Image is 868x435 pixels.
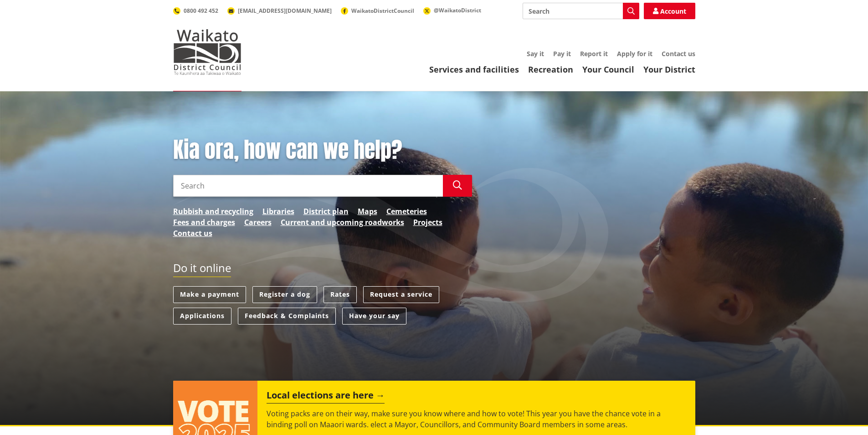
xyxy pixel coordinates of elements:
[173,217,235,228] a: Fees and charges
[173,308,231,325] a: Applications
[644,3,695,19] a: Account
[173,228,212,239] a: Contact us
[324,286,357,303] a: Rates
[238,7,332,15] span: [EMAIL_ADDRESS][DOMAIN_NAME]
[386,206,427,217] a: Cemeteries
[523,3,639,19] input: Search input
[342,308,406,325] a: Have your say
[173,286,246,303] a: Make a payment
[527,49,544,58] a: Say it
[429,64,519,75] a: Services and facilities
[262,206,294,217] a: Libraries
[413,217,442,228] a: Projects
[252,286,317,303] a: Register a dog
[358,206,377,217] a: Maps
[528,64,573,75] a: Recreation
[553,49,571,58] a: Pay it
[281,217,404,228] a: Current and upcoming roadworks
[173,206,253,217] a: Rubbish and recycling
[617,49,652,58] a: Apply for it
[173,29,241,75] img: Waikato District Council - Te Kaunihera aa Takiwaa o Waikato
[173,262,231,278] h2: Do it online
[643,64,695,75] a: Your District
[267,408,686,430] p: Voting packs are on their way, make sure you know where and how to vote! This year you have the c...
[423,6,481,14] a: @WaikatoDistrict
[351,7,414,15] span: WaikatoDistrictCouncil
[341,7,414,15] a: WaikatoDistrictCouncil
[363,286,439,303] a: Request a service
[184,7,218,15] span: 0800 492 452
[582,64,634,75] a: Your Council
[662,49,695,58] a: Contact us
[580,49,608,58] a: Report it
[173,175,443,197] input: Search input
[303,206,349,217] a: District plan
[173,7,218,15] a: 0800 492 452
[434,6,481,14] span: @WaikatoDistrict
[227,7,332,15] a: [EMAIL_ADDRESS][DOMAIN_NAME]
[244,217,272,228] a: Careers
[267,390,385,404] h2: Local elections are here
[173,137,472,163] h1: Kia ora, how can we help?
[238,308,336,325] a: Feedback & Complaints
